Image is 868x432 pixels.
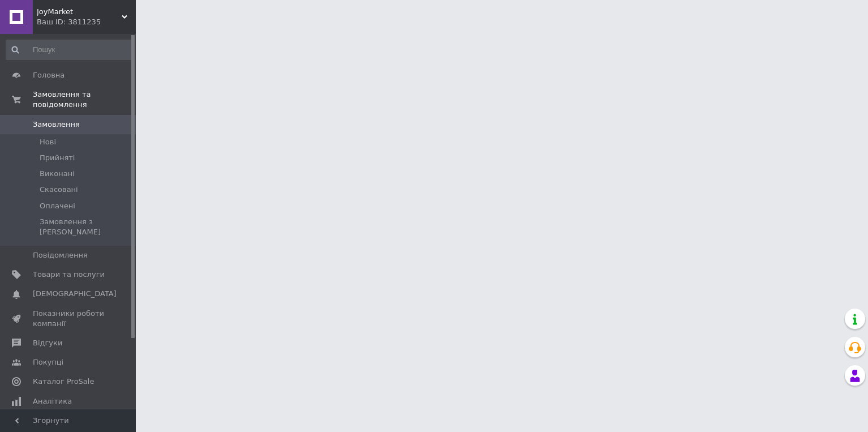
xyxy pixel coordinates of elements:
span: Відгуки [33,338,62,348]
span: Каталог ProSale [33,377,94,387]
span: Головна [33,70,65,80]
span: Покупці [33,357,63,367]
span: Нові [40,137,56,147]
span: Виконані [40,169,75,179]
span: Скасовані [40,185,78,195]
span: Замовлення [33,119,80,130]
span: Показники роботи компанії [33,309,105,329]
span: [DEMOGRAPHIC_DATA] [33,289,117,299]
span: Замовлення та повідомлення [33,89,136,110]
span: Аналітика [33,396,72,407]
input: Пошук [6,40,134,60]
span: Товари та послуги [33,270,105,280]
div: Ваш ID: 3811235 [37,17,136,27]
span: Прийняті [40,153,75,163]
span: JoyMarket [37,7,122,17]
span: Повідомлення [33,250,88,260]
span: Оплачені [40,201,75,211]
span: Замовлення з [PERSON_NAME] [40,217,132,237]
